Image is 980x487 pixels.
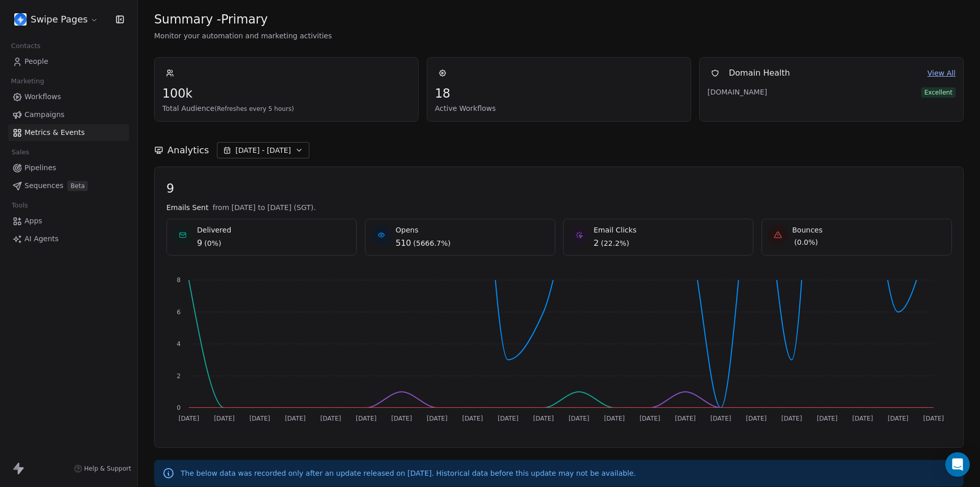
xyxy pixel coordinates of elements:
tspan: 6 [177,309,181,316]
span: ( 0.0% ) [794,237,818,247]
span: AI Agents [24,234,59,244]
a: Metrics & Events [8,124,129,141]
span: Tools [7,198,32,213]
span: Campaigns [24,109,64,120]
button: Swipe Pages [12,11,101,28]
tspan: [DATE] [498,415,519,422]
span: Emails Sent [166,202,208,213]
span: ( 5666.7% ) [413,238,450,248]
a: Workflows [8,88,129,105]
span: Pipelines [24,163,56,173]
span: Beta [67,181,88,191]
span: Workflows [24,91,61,102]
span: 18 [435,86,683,101]
span: Domain Health [729,67,790,79]
span: People [24,56,48,67]
tspan: [DATE] [675,415,696,422]
a: View All [927,68,955,79]
tspan: [DATE] [569,415,590,422]
tspan: [DATE] [817,415,838,422]
span: Contacts [7,38,45,54]
tspan: [DATE] [179,415,200,422]
tspan: [DATE] [781,415,802,422]
tspan: [DATE] [604,415,625,422]
span: Summary - Primary [154,12,268,27]
span: Delivered [197,225,231,235]
tspan: [DATE] [391,415,412,422]
div: Open Intercom Messenger [945,452,970,477]
p: The below data was recorded only after an update released on [DATE]. Historical data before this ... [181,468,636,478]
span: Monitor your automation and marketing activities [154,31,964,41]
span: Excellent [921,87,955,98]
span: (Refreshes every 5 hours) [214,105,294,112]
tspan: 8 [177,276,181,284]
span: [DOMAIN_NAME] [707,87,779,97]
tspan: [DATE] [321,415,341,422]
tspan: [DATE] [923,415,944,422]
span: Metrics & Events [24,127,85,138]
span: Opens [396,225,451,235]
button: [DATE] - [DATE] [217,142,309,158]
span: Sequences [24,180,63,191]
span: [DATE] - [DATE] [235,145,291,155]
tspan: [DATE] [214,415,235,422]
span: 100k [162,86,410,101]
span: from [DATE] to [DATE] (SGT). [212,202,315,213]
tspan: [DATE] [356,415,377,422]
tspan: [DATE] [746,415,767,422]
span: 9 [197,237,202,249]
tspan: [DATE] [427,415,448,422]
span: Help & Support [84,465,131,473]
a: SequencesBeta [8,177,129,194]
tspan: [DATE] [710,415,731,422]
a: AI Agents [8,230,129,247]
span: Marketing [7,74,48,89]
tspan: [DATE] [888,415,909,422]
span: Analytics [167,144,209,157]
span: 510 [396,237,411,249]
tspan: [DATE] [250,415,271,422]
a: Pipelines [8,159,129,176]
span: Active Workflows [435,103,683,113]
tspan: [DATE] [533,415,554,422]
tspan: 2 [177,373,181,380]
tspan: [DATE] [285,415,306,422]
tspan: 4 [177,340,181,347]
span: Sales [7,145,34,160]
span: Total Audience [162,103,410,113]
span: Bounces [792,225,823,235]
a: Help & Support [74,465,131,473]
tspan: [DATE] [640,415,660,422]
tspan: 0 [177,404,181,411]
span: Apps [24,216,42,226]
span: ( 0% ) [204,238,221,248]
img: user_01J93QE9VH11XXZQZDP4TWZEES.jpg [14,13,27,26]
span: Swipe Pages [31,13,88,26]
a: Campaigns [8,106,129,123]
span: Email Clicks [594,225,636,235]
span: 9 [166,181,951,196]
a: Apps [8,213,129,229]
a: People [8,53,129,70]
tspan: [DATE] [462,415,483,422]
span: 2 [594,237,599,249]
tspan: [DATE] [852,415,873,422]
span: ( 22.2% ) [601,238,629,248]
